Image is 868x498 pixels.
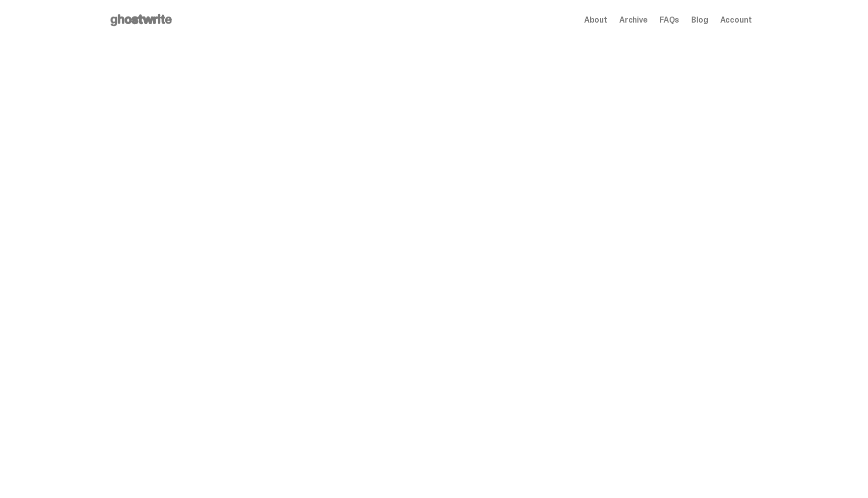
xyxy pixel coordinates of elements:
[691,16,708,24] a: Blog
[720,16,752,24] a: Account
[660,16,679,24] a: FAQs
[619,16,647,24] a: Archive
[584,16,607,24] a: About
